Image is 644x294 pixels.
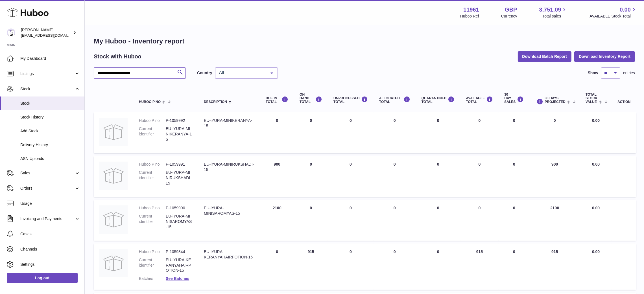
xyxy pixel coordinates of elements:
[94,37,635,46] h1: My Huboo - Inventory report
[20,201,80,206] span: Usage
[166,118,193,123] dd: P-1059992
[499,156,529,197] td: 0
[139,118,166,123] dt: Huboo P no
[20,262,80,267] span: Settings
[437,162,439,166] span: 0
[20,86,74,92] span: Stock
[463,6,479,14] strong: 11961
[422,96,455,104] div: QUARANTINED Total
[260,112,294,153] td: 0
[620,6,631,14] span: 0.00
[21,33,83,38] span: [EMAIL_ADDRESS][DOMAIN_NAME]
[617,100,630,104] div: Action
[623,70,635,76] span: entries
[166,276,189,281] a: See Batches
[466,96,493,104] div: AVAILABLE Total
[20,71,74,76] span: Listings
[139,257,166,273] dt: Current identifier
[586,93,597,104] span: Total stock value
[166,214,193,230] dd: EU-iYURA-MINISAROMYAS-15
[328,243,374,290] td: 0
[139,205,166,211] dt: Huboo P no
[94,53,141,60] h2: Stock with Huboo
[501,14,517,19] div: Currency
[166,170,193,186] dd: EU-iYURA-MINIRUKSHADI-15
[460,112,499,153] td: 0
[529,200,580,241] td: 2100
[20,115,80,120] span: Stock History
[374,243,416,290] td: 0
[590,6,637,19] a: 0.00 AVAILABLE Stock Total
[139,214,166,230] dt: Current identifier
[379,96,410,104] div: ALLOCATED Total
[204,249,254,260] div: EU-iYURA-KERANYAHAIRPOTION-15
[139,162,166,167] dt: Huboo P no
[374,112,416,153] td: 0
[20,247,80,252] span: Channels
[139,170,166,186] dt: Current identifier
[139,249,166,254] dt: Huboo P no
[588,70,598,76] label: Show
[166,126,193,142] dd: EU-iYURA-MINIKERANYA-15
[328,156,374,197] td: 0
[518,51,572,62] button: Download Batch Report
[437,118,439,123] span: 0
[529,112,580,153] td: 0
[574,51,635,62] button: Download Inventory Report
[20,186,74,191] span: Orders
[166,205,193,211] dd: P-1059990
[20,142,80,148] span: Delivery History
[499,200,529,241] td: 0
[139,100,161,104] span: Huboo P no
[20,216,74,221] span: Invoicing and Payments
[166,249,193,254] dd: P-1059844
[204,205,254,216] div: EU-iYURA-MINISAROMYAS-15
[300,93,322,104] div: ON HAND Total
[166,162,193,167] dd: P-1059991
[260,243,294,290] td: 0
[204,162,254,172] div: EU-iYURA-MINIRUKSHADI-15
[7,273,78,283] a: Log out
[590,14,637,19] span: AVAILABLE Stock Total
[328,112,374,153] td: 0
[592,162,600,166] span: 0.00
[266,96,288,104] div: DUE IN TOTAL
[592,118,600,123] span: 0.00
[99,249,128,277] img: product image
[499,112,529,153] td: 0
[437,249,439,254] span: 0
[204,118,254,129] div: EU-iYURA-MINIKERANYA-15
[505,6,517,14] strong: GBP
[592,206,600,210] span: 0.00
[99,205,128,234] img: product image
[374,200,416,241] td: 0
[460,14,479,19] div: Huboo Ref
[529,243,580,290] td: 915
[294,112,328,153] td: 0
[333,96,368,104] div: UNPROCESSED Total
[437,206,439,210] span: 0
[504,93,524,104] div: 30 DAY SALES
[21,27,72,38] div: [PERSON_NAME]
[545,96,565,104] span: 30 DAYS PROJECTED
[328,200,374,241] td: 0
[20,101,80,106] span: Stock
[592,249,600,254] span: 0.00
[139,276,166,281] dt: Batches
[139,126,166,142] dt: Current identifier
[20,170,74,176] span: Sales
[197,70,212,76] label: Country
[374,156,416,197] td: 0
[499,243,529,290] td: 0
[166,257,193,273] dd: EU-iYURA-KERANYAHAIRPOTION-15
[539,6,561,14] span: 3,751.09
[204,100,227,104] span: Description
[294,156,328,197] td: 0
[260,156,294,197] td: 900
[460,200,499,241] td: 0
[7,28,15,37] img: internalAdmin-11961@internal.huboo.com
[294,200,328,241] td: 0
[539,6,568,19] a: 3,751.09 Total sales
[20,56,80,61] span: My Dashboard
[542,14,567,19] span: Total sales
